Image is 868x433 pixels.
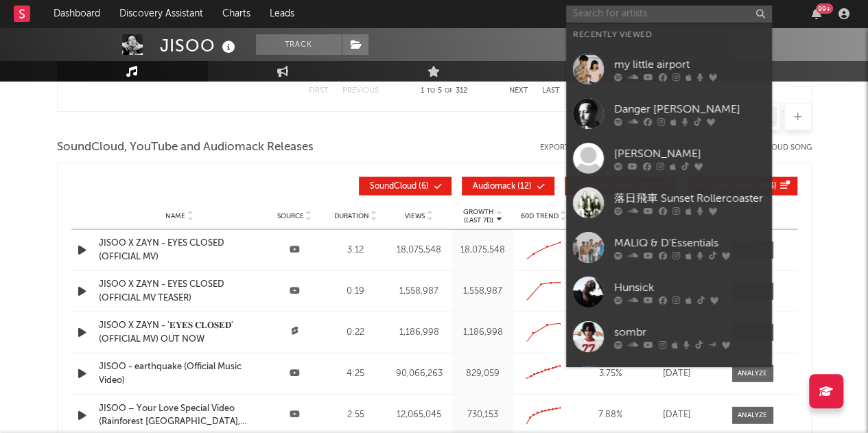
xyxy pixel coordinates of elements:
[456,326,510,340] div: 1,186,998
[99,360,261,387] a: JISOO - earthquake (Official Music Video)
[333,212,368,220] span: Duration
[650,367,705,381] div: [DATE]
[463,216,494,224] p: (Last 7d)
[462,177,554,196] button: Audiomack(12)
[405,212,425,220] span: Views
[540,143,597,152] button: Export CSV
[359,177,451,196] button: SoundCloud(6)
[566,91,772,136] a: Danger [PERSON_NAME]
[456,367,510,381] div: 829,059
[565,177,677,196] button: YouTube Videos(219)
[277,212,304,220] span: Source
[389,367,449,381] div: 90,066,263
[309,87,329,95] button: First
[614,145,765,162] div: [PERSON_NAME]
[566,180,772,225] a: 落日飛車 Sunset Rollercoaster
[389,408,449,422] div: 12,065,045
[614,56,765,73] div: my little airport
[650,408,705,422] div: [DATE]
[99,237,261,264] a: JISOO X ZAYN - EYES CLOSED (OFFICIAL MV)
[99,402,261,429] a: JISOO – Your Love Special Video (Rainforest [GEOGRAPHIC_DATA], [GEOGRAPHIC_DATA])
[165,212,185,220] span: Name
[473,183,515,191] span: Audiomack
[573,27,765,43] div: Recently Viewed
[566,136,772,180] a: [PERSON_NAME]
[329,408,383,422] div: 2:55
[99,319,261,346] a: JISOO X ZAYN - '𝐄𝐘𝐄𝐒 𝐂𝐋𝐎𝐒𝐄𝐃' (OFFICIAL MV) OUT NOW
[329,367,383,381] div: 4:25
[816,3,833,14] div: 99 +
[342,87,379,95] button: Previous
[509,87,528,95] button: Next
[614,235,765,251] div: MALIQ & D'Essentials
[329,285,383,299] div: 0:19
[812,8,821,19] button: 99+
[329,326,383,340] div: 0:22
[521,212,559,220] span: 60D Trend
[389,326,449,340] div: 1,186,998
[566,359,772,403] a: Kraftklub
[389,285,449,299] div: 1,558,987
[614,101,765,117] div: Danger [PERSON_NAME]
[566,5,772,23] input: Search for artists
[368,183,431,191] span: ( 6 )
[456,244,510,257] div: 18,075,548
[256,34,342,55] button: Track
[614,324,765,340] div: sombr
[160,34,239,57] div: JISOO
[463,208,494,216] p: Growth
[370,183,417,191] span: SoundCloud
[578,367,643,381] div: 3.75 %
[99,278,261,305] a: JISOO X ZAYN - EYES CLOSED (OFFICIAL MV TEASER)
[427,88,435,94] span: to
[614,279,765,296] div: Hunsick
[329,244,383,257] div: 3:12
[57,139,314,156] span: SoundCloud, YouTube and Audiomack Releases
[614,190,765,207] div: 落日飛車 Sunset Rollercoaster
[445,88,453,94] span: of
[456,408,510,422] div: 730,153
[542,87,560,95] button: Last
[406,83,482,100] div: 1 5 312
[566,314,772,359] a: sombr
[566,225,772,270] a: MALIQ & D'Essentials
[389,244,449,257] div: 18,075,548
[456,285,510,299] div: 1,558,987
[566,47,772,91] a: my little airport
[578,408,643,422] div: 7.88 %
[471,183,534,191] span: ( 12 )
[566,270,772,314] a: Hunsick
